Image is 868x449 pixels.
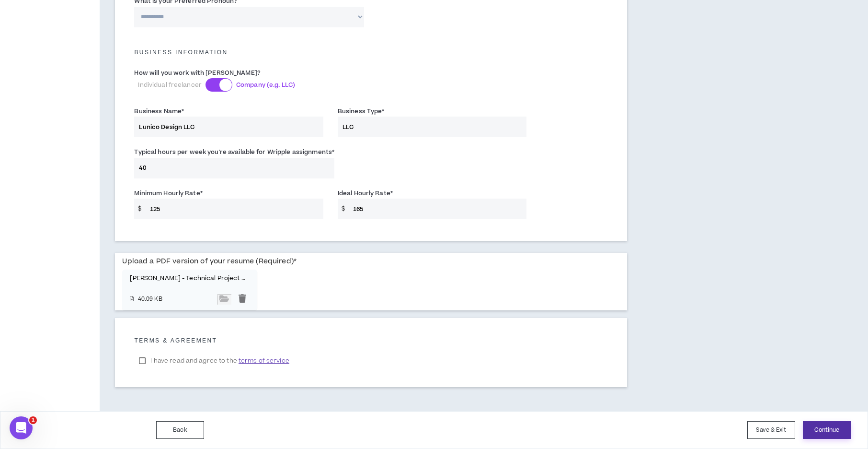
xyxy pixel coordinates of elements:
[803,421,851,439] button: Continue
[747,421,795,439] button: Save & Exit
[156,421,204,439] button: Back
[338,104,385,119] label: Business Type
[134,354,294,368] label: I have read and agree to the
[338,199,349,219] span: $
[134,199,145,219] span: $
[138,295,168,304] small: 40.09 KB
[348,199,526,219] input: Ex $90
[29,416,37,424] span: 1
[134,65,260,81] label: How will you work with [PERSON_NAME]?
[134,337,608,344] h5: Terms & Agreement
[338,117,526,137] input: LLC, S-Corp, C-Corp, etc.
[236,81,295,89] span: Company (e.g. LLC)
[145,199,323,219] input: Ex $75
[138,81,202,89] span: Individual freelancer
[134,186,202,201] label: Minimum Hourly Rate
[239,356,289,366] span: terms of service
[134,144,334,160] label: Typical hours per week you're available for Wripple assignments
[130,275,250,282] p: [PERSON_NAME] - Technical Project Manager - Resume.docx
[338,186,393,201] label: Ideal Hourly Rate
[134,104,184,119] label: Business Name
[127,49,615,56] h5: Business Information
[134,117,323,137] input: Business Name
[10,416,33,439] iframe: Intercom live chat
[122,253,297,270] label: Upload a PDF version of your resume (Required)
